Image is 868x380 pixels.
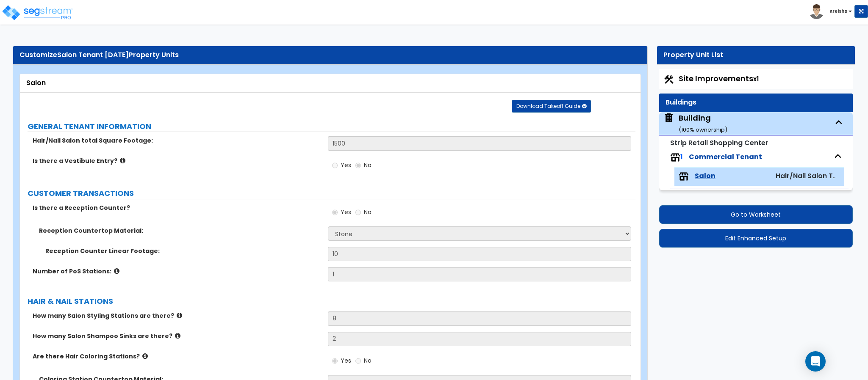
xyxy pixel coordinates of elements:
[355,356,361,366] input: No
[689,152,762,162] span: Commercial Tenant
[28,121,635,132] label: GENERAL TENANT INFORMATION
[175,333,180,339] i: click for more info!
[355,208,361,217] input: No
[659,229,853,248] button: Edit Enhanced Setup
[39,226,322,235] label: Reception Countertop Material:
[332,356,338,366] input: Yes
[355,161,361,170] input: No
[679,171,689,182] img: tenants.png
[695,171,715,181] span: Salon
[753,74,759,83] small: x1
[663,113,674,124] img: building.svg
[341,356,351,365] span: Yes
[776,171,853,181] span: Hair/Nail Salon Tenant
[341,161,351,169] span: Yes
[28,188,635,199] label: CUSTOMER TRANSACTIONS
[679,73,759,84] span: Site Improvements
[516,102,580,110] span: Download Takeoff Guide
[33,204,322,212] label: Is there a Reception Counter?
[666,98,846,107] div: Buildings
[364,208,372,216] span: No
[19,50,641,60] div: Customize Property Units
[26,78,634,88] div: Salon
[663,74,674,85] img: Construction.png
[33,267,322,275] label: Number of PoS Stations:
[809,4,824,19] img: avatar.png
[33,332,322,340] label: How many Salon Shampoo Sinks are there?
[45,247,322,255] label: Reception Counter Linear Footage:
[120,157,125,164] i: click for more info!
[28,296,635,307] label: HAIR & NAIL STATIONS
[177,312,182,319] i: click for more info!
[364,356,372,365] span: No
[33,136,322,145] label: Hair/Nail Salon total Square Footage:
[364,161,372,169] span: No
[663,50,849,60] div: Property Unit List
[679,126,727,134] small: ( 100 % ownership)
[332,161,338,170] input: Yes
[341,208,351,216] span: Yes
[332,208,338,217] input: Yes
[33,352,322,361] label: Are there Hair Coloring Stations?
[663,113,727,134] span: Building
[805,351,826,372] div: Open Intercom Messenger
[659,205,853,224] button: Go to Worksheet
[670,138,768,148] small: Strip Retail Shopping Center
[33,311,322,320] label: How many Salon Styling Stations are there?
[142,353,148,359] i: click for more info!
[680,152,683,162] span: 1
[512,100,591,113] button: Download Takeoff Guide
[829,8,848,14] b: Kreisha
[114,268,119,274] i: click for more info!
[1,4,73,21] img: logo_pro_r.png
[57,50,129,60] span: Salon Tenant [DATE]
[670,152,680,162] img: tenants.png
[33,157,322,165] label: Is there a Vestibule Entry?
[679,113,727,134] div: Building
